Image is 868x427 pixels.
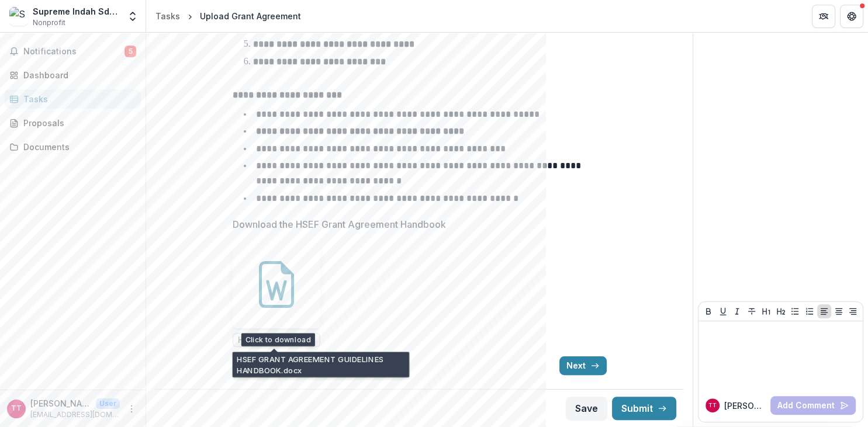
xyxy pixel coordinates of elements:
span: Nonprofit [33,18,65,28]
button: Bullet List [788,304,802,318]
p: Download the HSEF Grant Agreement Handbook [233,217,446,231]
button: Back [233,356,282,375]
div: Tasks [155,10,180,22]
button: Submit [612,397,676,420]
p: [PERSON_NAME] [724,400,766,412]
a: Dashboard [5,65,141,85]
a: Documents [5,137,141,157]
button: Ordered List [803,304,817,318]
div: Trudy Tan [708,402,717,408]
button: Align Right [846,304,860,318]
button: More [125,402,139,416]
a: Proposals [5,113,141,133]
button: Align Center [832,304,846,318]
div: Dashboard [23,69,132,81]
button: Align Left [817,304,831,318]
a: Tasks [151,8,185,25]
span: 5 [125,46,136,57]
button: Partners [812,5,835,28]
button: Get Help [840,5,863,28]
button: Underline [716,304,730,318]
img: Supreme Indah Sdn Bhd [9,7,28,26]
button: Open entity switcher [125,5,141,28]
button: Save [566,397,607,420]
button: Add Comment [770,396,856,415]
button: Italicize [730,304,744,318]
span: HSEF GRANT AGREEMENT GUIDELINES HANDBOOK.docx [238,335,315,345]
button: Heading 1 [759,304,773,318]
span: Notifications [23,47,125,57]
div: Documents [23,141,132,153]
p: User [96,398,120,409]
nav: breadcrumb [151,8,306,25]
p: [EMAIL_ADDRESS][DOMAIN_NAME] [30,409,120,420]
div: Trudy Tan [11,405,22,412]
button: Strike [745,304,759,318]
button: Notifications5 [5,42,141,61]
p: [PERSON_NAME] [30,397,91,409]
button: Bold [701,304,715,318]
div: Tasks [23,93,132,105]
button: Next [559,356,607,375]
button: Heading 2 [774,304,788,318]
div: Upload Grant Agreement [200,10,301,22]
div: HSEF GRANT AGREEMENT GUIDELINES HANDBOOK.docx [233,241,320,347]
div: Supreme Indah Sdn Bhd [33,5,120,18]
a: Tasks [5,89,141,109]
div: Proposals [23,117,132,129]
